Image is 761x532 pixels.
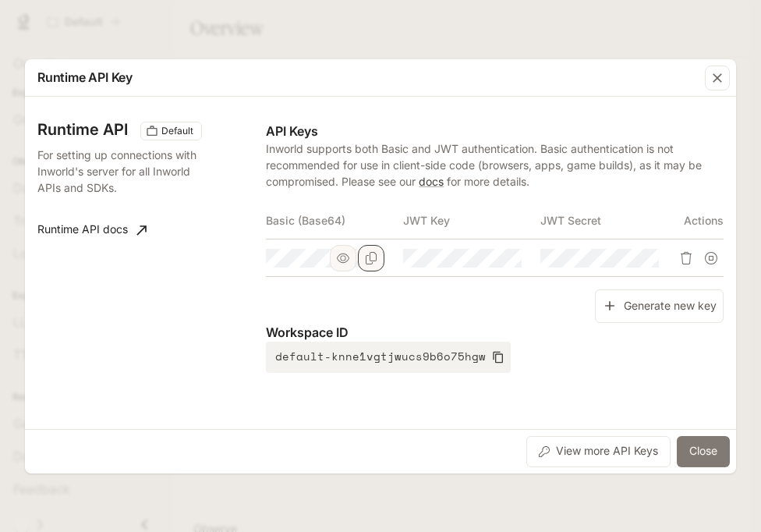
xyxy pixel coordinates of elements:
[419,175,444,188] a: docs
[540,202,678,239] th: JWT Secret
[37,147,200,196] p: For setting up connections with Inworld's server for all Inworld APIs and SDKs.
[37,122,128,137] h3: Runtime API
[140,122,202,140] div: These keys will apply to your current workspace only
[266,122,724,140] p: API Keys
[266,140,724,190] p: Inworld supports both Basic and JWT authentication. Basic authentication is not recommended for u...
[37,68,133,87] p: Runtime API Key
[674,246,699,271] button: Delete API key
[358,245,384,271] button: Copy Basic (Base64)
[699,246,724,271] button: Suspend API key
[31,215,153,246] a: Runtime API docs
[266,342,511,373] button: default-knne1vgtjwucs9b6o75hgw
[155,124,200,138] span: Default
[526,436,671,467] button: View more API Keys
[266,323,724,342] p: Workspace ID
[595,289,724,323] button: Generate new key
[266,202,403,239] th: Basic (Base64)
[677,436,730,467] button: Close
[678,202,724,239] th: Actions
[403,202,540,239] th: JWT Key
